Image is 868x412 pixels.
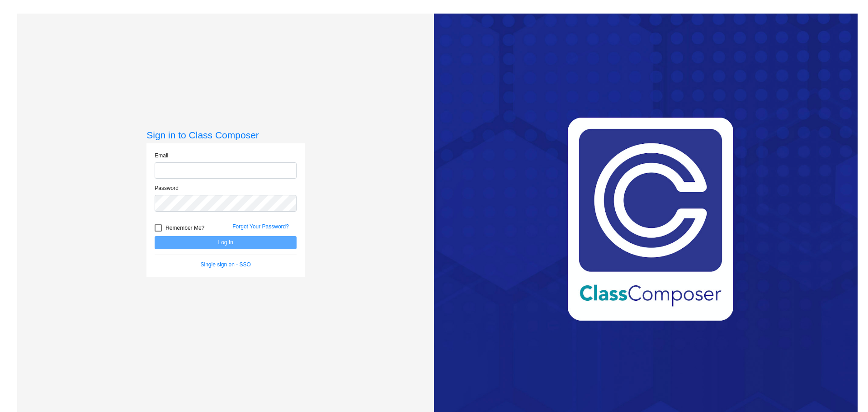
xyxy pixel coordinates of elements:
[146,129,305,141] h3: Sign in to Class Composer
[165,223,204,233] span: Remember Me?
[232,223,289,230] a: Forgot Your Password?
[201,261,251,268] a: Single sign on - SSO
[155,236,297,249] button: Log In
[155,184,179,192] label: Password
[155,152,168,160] label: Email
